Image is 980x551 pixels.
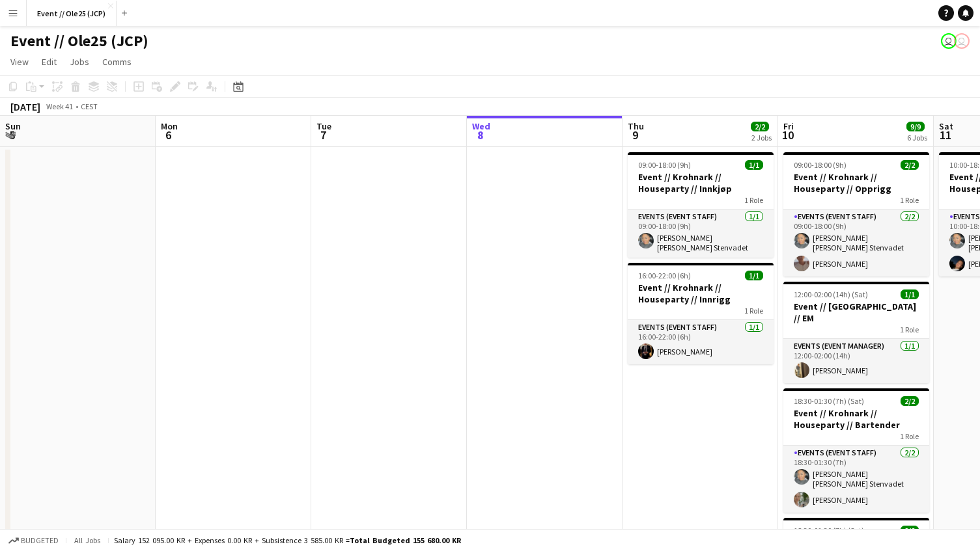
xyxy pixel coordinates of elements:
span: Jobs [70,56,89,68]
app-job-card: 12:00-02:00 (14h) (Sat)1/1Event // [GEOGRAPHIC_DATA] // EM1 RoleEvents (Event Manager)1/112:00-02... [783,282,929,383]
span: View [10,56,29,68]
app-user-avatar: Ole Rise [954,33,970,49]
span: 1/1 [745,271,763,280]
span: 2/2 [901,160,919,170]
a: Edit [36,53,62,70]
span: 16:00-22:00 (6h) [638,271,691,280]
span: 1 Role [900,195,919,205]
span: 09:00-18:00 (9h) [794,160,847,170]
span: Fri [783,120,794,132]
span: Thu [628,120,644,132]
span: 5 [3,128,21,142]
h3: Event // Krohnark // Houseparty // Bartender [783,407,929,431]
div: 2 Jobs [751,133,772,142]
span: Edit [42,56,57,68]
span: 9/9 [906,122,925,131]
a: Comms [97,53,137,70]
h3: Event // Krohnark // Houseparty // Innrigg [628,282,774,305]
span: 9 [626,128,644,142]
a: Jobs [64,53,94,70]
span: Sat [939,120,953,132]
app-job-card: 09:00-18:00 (9h)2/2Event // Krohnark // Houseparty // Opprigg1 RoleEvents (Event Staff)2/209:00-1... [783,152,929,276]
span: 2/2 [751,122,769,131]
span: All jobs [72,535,103,545]
span: 12:00-02:00 (14h) (Sat) [794,289,868,299]
span: 8 [470,128,490,142]
h1: Event // Ole25 (JCP) [10,31,148,51]
div: Salary 152 095.00 KR + Expenses 0.00 KR + Subsistence 3 585.00 KR = [114,535,461,545]
span: Budgeted [21,536,59,545]
h3: Event // Krohnark // Houseparty // Innkjøp [628,171,774,195]
span: 10 [781,128,794,142]
span: Comms [102,56,132,68]
span: 1/1 [901,289,919,299]
span: 1 Role [744,306,763,316]
button: Event // Ole25 (JCP) [27,1,117,26]
span: 6 [159,128,178,142]
span: 18:30-01:30 (7h) (Sat) [794,396,864,406]
span: Tue [316,120,331,132]
div: 6 Jobs [907,133,927,142]
app-card-role: Events (Event Staff)1/116:00-22:00 (6h)[PERSON_NAME] [628,320,774,364]
span: 7 [315,128,331,142]
span: 2/2 [901,526,919,535]
span: 18:30-01:30 (7h) (Sat) [794,526,864,535]
span: Mon [161,120,178,132]
app-user-avatar: Ole Rise [941,33,957,49]
h3: Event // [GEOGRAPHIC_DATA] // EM [783,301,929,324]
button: Budgeted [7,533,61,548]
span: Week 41 [43,101,76,111]
a: View [5,53,34,70]
div: [DATE] [10,100,40,113]
span: 11 [937,128,953,142]
span: Sun [5,120,21,132]
span: 09:00-18:00 (9h) [638,160,691,170]
span: Wed [472,120,490,132]
app-card-role: Events (Event Staff)1/109:00-18:00 (9h)[PERSON_NAME] [PERSON_NAME] Stenvadet [628,209,774,258]
h3: Event // Krohnark // Houseparty // Opprigg [783,171,929,195]
span: 1 Role [744,195,763,205]
app-card-role: Events (Event Staff)2/218:30-01:30 (7h)[PERSON_NAME] [PERSON_NAME] Stenvadet[PERSON_NAME] [783,446,929,513]
app-card-role: Events (Event Staff)2/209:00-18:00 (9h)[PERSON_NAME] [PERSON_NAME] Stenvadet[PERSON_NAME] [783,209,929,276]
app-job-card: 16:00-22:00 (6h)1/1Event // Krohnark // Houseparty // Innrigg1 RoleEvents (Event Staff)1/116:00-2... [628,263,774,364]
span: 2/2 [901,396,919,406]
span: Total Budgeted 155 680.00 KR [350,535,461,545]
span: 1 Role [900,325,919,334]
app-card-role: Events (Event Manager)1/112:00-02:00 (14h)[PERSON_NAME] [783,339,929,383]
app-job-card: 09:00-18:00 (9h)1/1Event // Krohnark // Houseparty // Innkjøp1 RoleEvents (Event Staff)1/109:00-1... [628,152,774,258]
div: CEST [81,101,98,111]
span: 1/1 [745,160,763,170]
span: 1 Role [900,431,919,441]
app-job-card: 18:30-01:30 (7h) (Sat)2/2Event // Krohnark // Houseparty // Bartender1 RoleEvents (Event Staff)2/... [783,388,929,513]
